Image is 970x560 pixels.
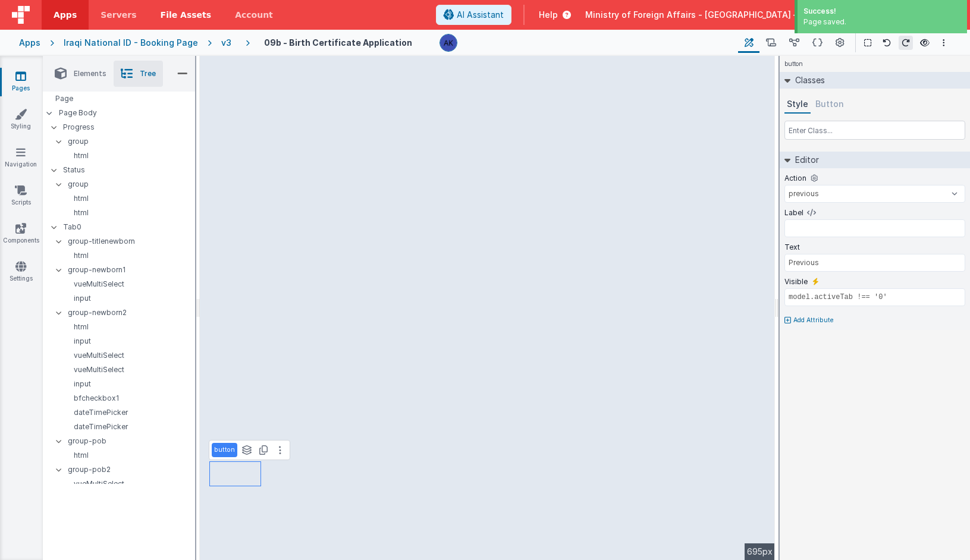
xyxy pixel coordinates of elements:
[62,379,195,389] p: input
[803,6,961,17] div: Success!
[64,37,198,49] div: Iraqi National ID - Booking Page
[790,152,819,168] h2: Editor
[68,178,195,191] p: group
[54,9,77,21] span: Apps
[62,422,195,432] p: dateTimePicker
[62,336,195,346] p: input
[264,38,412,47] h4: 09b - Birth Certificate Application
[62,294,195,303] p: input
[74,69,106,78] span: Elements
[221,37,236,49] div: v3
[140,69,156,78] span: Tree
[436,5,511,25] button: AI Assistant
[68,463,195,476] p: group-pob2
[62,322,195,332] p: html
[59,108,196,118] p: Page Body
[62,351,195,360] p: vueMultiSelect
[440,34,457,51] img: 1f6063d0be199a6b217d3045d703aa70
[200,56,775,560] div: -->
[62,208,195,218] p: html
[63,163,195,177] p: Status
[68,306,195,319] p: group-newborn2
[43,92,195,106] div: Page
[62,194,195,203] p: html
[62,251,195,260] p: html
[68,235,195,248] p: group-titlenewborn
[101,9,136,21] span: Servers
[813,96,846,114] button: Button
[784,243,800,252] label: Text
[62,394,195,403] p: bfcheckbox1
[539,9,558,21] span: Help
[62,279,195,289] p: vueMultiSelect
[784,96,811,114] button: Style
[937,36,951,50] button: Options
[161,9,212,21] span: File Assets
[19,37,40,49] div: Apps
[585,9,960,21] button: Ministry of Foreign Affairs - [GEOGRAPHIC_DATA] — [EMAIL_ADDRESS][DOMAIN_NAME]
[68,263,195,276] p: group-newborn1
[784,174,806,183] label: Action
[63,121,195,134] p: Progress
[745,543,775,560] div: 695px
[62,365,195,375] p: vueMultiSelect
[62,408,195,417] p: dateTimePicker
[62,451,195,460] p: html
[62,479,195,489] p: vueMultiSelect
[803,17,961,27] div: Page saved.
[68,435,195,448] p: group-pob
[793,316,834,325] p: Add Attribute
[457,9,504,21] span: AI Assistant
[585,9,802,21] span: Ministry of Foreign Affairs - [GEOGRAPHIC_DATA] —
[63,221,195,234] p: Tab0
[784,121,965,140] input: Enter Class...
[62,151,195,161] p: html
[784,316,965,325] button: Add Attribute
[790,72,825,89] h2: Classes
[68,135,195,148] p: group
[784,277,808,287] label: Visible
[784,208,803,218] label: Label
[214,445,235,455] p: button
[780,56,808,72] h4: button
